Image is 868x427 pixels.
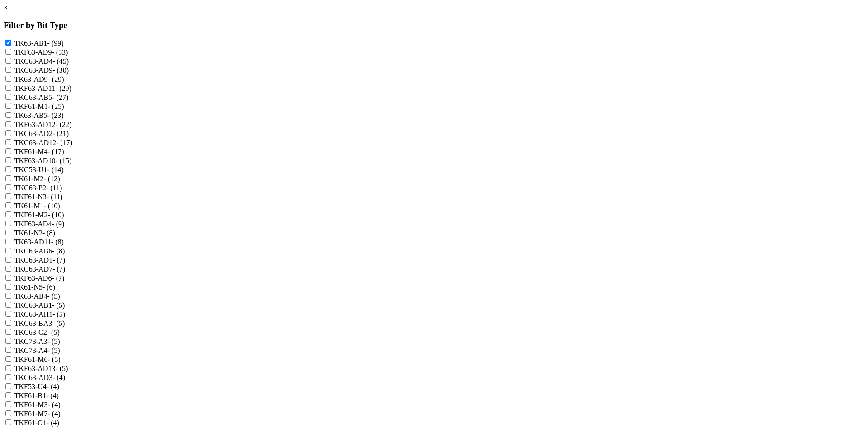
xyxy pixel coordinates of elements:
[47,292,60,300] span: - (5)
[52,265,65,273] span: - (7)
[14,130,69,137] label: TKC63-AD2
[14,193,63,201] label: TKF61-N3
[14,139,72,146] label: TKC63-AD12
[52,301,65,309] span: - (5)
[14,66,69,74] label: TKC63-AD9
[55,121,71,128] span: - (22)
[14,57,69,65] label: TKC63-AD4
[14,175,60,183] label: TK61-M2
[52,130,69,137] span: - (21)
[14,112,64,119] label: TK63-AB5
[14,347,60,354] label: TKC73-A4
[14,319,65,327] label: TKC63-BA3
[14,338,60,345] label: TKC73-A3
[14,419,59,427] label: TKF61-O1
[48,356,61,363] span: - (5)
[55,365,68,372] span: - (5)
[14,328,60,336] label: TKC63-C2
[47,75,64,83] span: - (29)
[52,220,64,228] span: - (9)
[14,392,59,399] label: TKF61-B1
[14,211,64,219] label: TKF61-M2
[52,247,65,255] span: - (8)
[14,94,69,101] label: TKC63-AB5
[48,211,64,219] span: - (10)
[14,383,59,390] label: TKF53-U4
[47,112,64,119] span: - (23)
[56,139,72,146] span: - (17)
[14,365,68,372] label: TKF63-AD13
[14,274,65,282] label: TKF63-AD6
[14,103,64,110] label: TKF61-M1
[52,256,65,264] span: - (7)
[46,184,62,192] span: - (11)
[47,338,60,345] span: - (5)
[51,238,64,246] span: - (8)
[52,48,68,56] span: - (53)
[48,401,61,408] span: - (4)
[14,84,71,92] label: TKF63-AD11
[14,75,64,83] label: TK63-AD9
[14,292,60,300] label: TK63-AB4
[47,166,64,174] span: - (14)
[47,347,60,354] span: - (5)
[47,419,59,427] span: - (4)
[52,57,69,65] span: - (45)
[52,374,65,381] span: - (4)
[44,202,60,210] span: - (10)
[52,94,68,101] span: - (27)
[48,148,64,155] span: - (17)
[47,193,62,201] span: - (11)
[14,157,72,164] label: TKF63-AD10
[42,283,55,291] span: - (6)
[14,202,60,210] label: TK61-M1
[14,410,61,418] label: TKF61-M7
[46,392,59,399] span: - (4)
[55,157,71,164] span: - (15)
[14,184,62,192] label: TKC63-P2
[14,301,65,309] label: TKC63-AB1
[52,66,69,74] span: - (30)
[14,256,65,264] label: TKC63-AD1
[14,166,64,174] label: TKC53-U1
[4,4,8,11] a: ×
[14,310,65,318] label: TKC63-AH1
[47,328,60,336] span: - (5)
[47,39,64,47] span: - (99)
[14,238,64,246] label: TK63-AD11
[48,410,61,418] span: - (4)
[52,310,65,318] span: - (5)
[14,148,64,155] label: TKF61-M4
[14,220,65,228] label: TKF63-AD4
[14,121,72,128] label: TKF63-AD12
[47,383,59,390] span: - (4)
[52,319,65,327] span: - (5)
[14,229,55,237] label: TK61-N2
[4,20,864,30] h3: Filter by Bit Type
[14,283,55,291] label: TK61-N5
[42,229,55,237] span: - (8)
[14,265,65,273] label: TKC63-AD7
[14,356,61,363] label: TKF61-M6
[14,39,64,47] label: TK63-AB1
[14,374,65,381] label: TKC63-AD3
[14,48,68,56] label: TKF63-AD9
[14,247,65,255] label: TKC63-AB6
[52,274,64,282] span: - (7)
[44,175,60,183] span: - (12)
[14,401,61,408] label: TKF61-M3
[48,103,64,110] span: - (25)
[55,84,71,92] span: - (29)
